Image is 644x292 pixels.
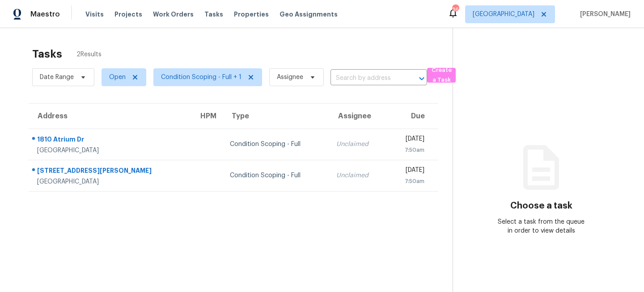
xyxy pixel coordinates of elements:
button: Open [415,72,428,85]
h2: Tasks [32,50,62,58]
div: 7:50am [394,146,424,154]
div: 7:50am [394,177,424,186]
div: 1810 Atrium Dr [37,135,184,146]
th: Address [29,104,191,129]
span: Visits [85,10,104,19]
div: [GEOGRAPHIC_DATA] [37,177,184,186]
div: Select a task from the queue in order to view details [497,217,586,235]
button: Create a Task [427,68,456,83]
span: 2 Results [76,50,102,59]
div: Unclaimed [336,171,380,180]
th: Due [387,104,438,129]
div: [STREET_ADDRESS][PERSON_NAME] [37,166,184,177]
div: Condition Scoping - Full [230,171,322,180]
span: Date Range [40,73,74,82]
div: Condition Scoping - Full [230,140,322,149]
div: 36 [452,5,458,14]
span: Work Orders [153,10,194,19]
th: HPM [191,104,223,129]
div: [GEOGRAPHIC_DATA] [37,146,184,155]
span: Open [109,73,126,82]
span: Projects [114,10,142,19]
th: Assignee [329,104,387,129]
span: Condition Scoping - Full + 1 [161,73,241,82]
span: Assignee [277,73,303,82]
h3: Choose a task [510,201,572,210]
span: [PERSON_NAME] [576,10,631,19]
div: [DATE] [394,166,424,177]
span: Maestro [30,10,60,19]
input: Search by address [330,71,402,85]
span: Properties [234,10,269,19]
span: Geo Assignments [280,10,338,19]
div: Unclaimed [336,140,380,149]
th: Type [223,104,329,129]
span: Tasks [204,11,223,17]
div: [DATE] [394,134,424,146]
span: Create a Task [432,65,451,86]
span: [GEOGRAPHIC_DATA] [473,10,534,19]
